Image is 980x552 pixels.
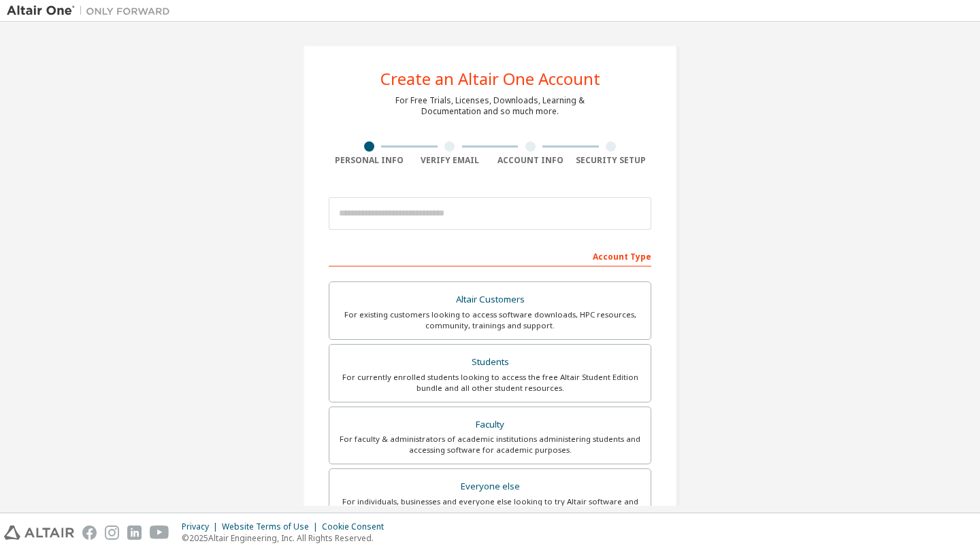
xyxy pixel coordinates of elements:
[329,245,651,266] div: Account Type
[127,525,142,540] img: linkedin.svg
[490,155,571,166] div: Account Info
[571,155,652,166] div: Security Setup
[338,477,642,496] div: Everyone else
[380,71,600,87] div: Create an Altair One Account
[4,525,74,540] img: altair_logo.svg
[105,525,119,540] img: instagram.svg
[150,525,169,540] img: youtube.svg
[410,155,491,166] div: Verify Email
[338,290,642,309] div: Altair Customers
[338,434,642,455] div: For faculty & administrators of academic institutions administering students and accessing softwa...
[182,521,222,532] div: Privacy
[322,521,392,532] div: Cookie Consent
[338,496,642,518] div: For individuals, businesses and everyone else looking to try Altair software and explore our prod...
[222,521,322,532] div: Website Terms of Use
[395,95,585,117] div: For Free Trials, Licenses, Downloads, Learning & Documentation and so much more.
[182,532,392,544] p: © 2025 Altair Engineering, Inc. All Rights Reserved.
[338,372,642,394] div: For currently enrolled students looking to access the free Altair Student Edition bundle and all ...
[329,155,410,166] div: Personal Info
[338,353,642,372] div: Students
[338,415,642,434] div: Faculty
[7,4,177,18] img: Altair One
[338,309,642,331] div: For existing customers looking to access software downloads, HPC resources, community, trainings ...
[82,525,97,540] img: facebook.svg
